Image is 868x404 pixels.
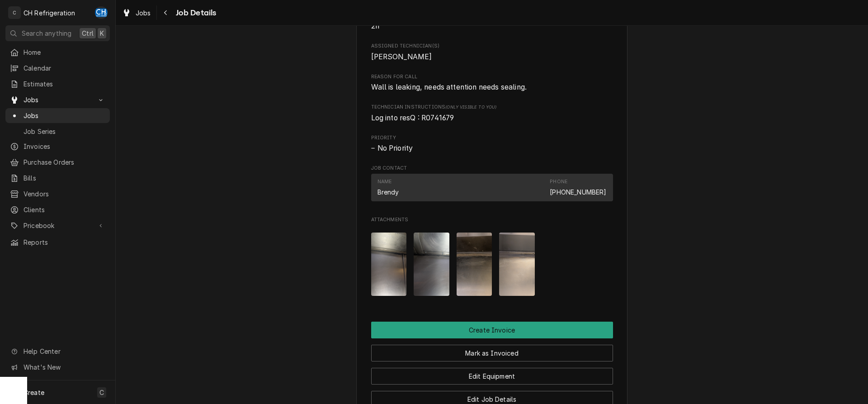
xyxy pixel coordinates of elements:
div: No Priority [371,143,613,154]
span: Reason For Call [371,82,613,93]
button: Edit Equipment [371,368,613,385]
div: Assigned Technician(s) [371,43,613,62]
span: Assigned Technician(s) [371,43,613,50]
span: Clients [24,205,105,214]
div: C [8,6,21,19]
a: Jobs [5,108,110,123]
div: Phone [550,178,606,196]
span: Create [24,389,44,396]
span: Attachments [371,225,613,303]
a: Home [5,45,110,60]
span: Reason For Call [371,73,613,81]
a: Go to Pricebook [5,218,110,233]
a: Reports [5,235,110,250]
span: Estimated Job Duration [371,21,613,32]
span: Jobs [24,95,92,105]
span: Bills [24,173,105,183]
span: Ctrl [82,29,94,38]
span: Jobs [24,111,105,120]
div: CH [95,6,108,19]
span: K [100,29,104,38]
button: Create Invoice [371,322,613,338]
div: Chris Hiraga's Avatar [95,6,108,19]
a: Calendar [5,61,110,76]
span: Job Series [24,127,105,136]
span: Calendar [24,63,105,73]
a: Invoices [5,139,110,154]
a: Job Series [5,124,110,139]
a: [PHONE_NUMBER] [550,188,606,196]
span: Attachments [371,216,613,223]
span: Vendors [24,189,105,199]
span: Invoices [24,142,105,151]
span: Job Contact [371,165,613,172]
span: Wall is leaking, needs attention needs sealing. [371,83,527,91]
span: [object Object] [371,113,613,124]
span: Priority [371,134,613,142]
div: Contact [371,174,613,201]
button: Navigate back [159,5,173,20]
a: Vendors [5,186,110,201]
div: Job Contact [371,165,613,205]
span: C [99,388,104,397]
a: Go to Help Center [5,344,110,359]
a: Jobs [118,5,155,20]
a: Purchase Orders [5,155,110,170]
img: 58HnADaTRseGKLMZBqGK [457,233,492,296]
span: Priority [371,143,613,154]
span: Help Center [24,347,104,356]
div: [object Object] [371,104,613,123]
span: Jobs [136,8,151,18]
button: Search anythingCtrlK [5,25,110,41]
div: Job Contact List [371,174,613,205]
div: Button Group Row [371,322,613,338]
a: Clients [5,202,110,217]
img: QGA7YSKNRuG3r9uvavRC [499,233,535,296]
span: 2h [371,22,379,30]
button: Mark as Invoiced [371,345,613,361]
span: Estimates [24,79,105,89]
a: Estimates [5,76,110,91]
div: CH Refrigeration [24,8,75,18]
img: ETPUVSQ5qJlORodejmCA [371,233,407,296]
a: Go to Jobs [5,92,110,107]
div: Priority [371,134,613,154]
span: Pricebook [24,221,92,230]
span: Technician Instructions [371,104,613,111]
div: Button Group Row [371,338,613,361]
span: [PERSON_NAME] [371,52,432,61]
div: Reason For Call [371,73,613,93]
div: Name [377,178,392,185]
span: Reports [24,238,105,247]
a: Go to What's New [5,360,110,375]
img: 5zGlvkxRU69T4pYfDswT [414,233,449,296]
div: Phone [550,178,567,185]
span: Search anything [22,29,71,38]
div: Button Group Row [371,361,613,385]
div: Attachments [371,216,613,303]
span: Job Details [173,7,217,19]
span: What's New [24,362,104,372]
span: Assigned Technician(s) [371,52,613,62]
div: Brendy [377,187,399,197]
div: Name [377,178,399,196]
a: Bills [5,171,110,185]
span: Log into resQ : R0741679 [371,114,454,122]
span: Home [24,48,105,57]
span: (Only Visible to You) [445,105,496,109]
span: Purchase Orders [24,157,105,167]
